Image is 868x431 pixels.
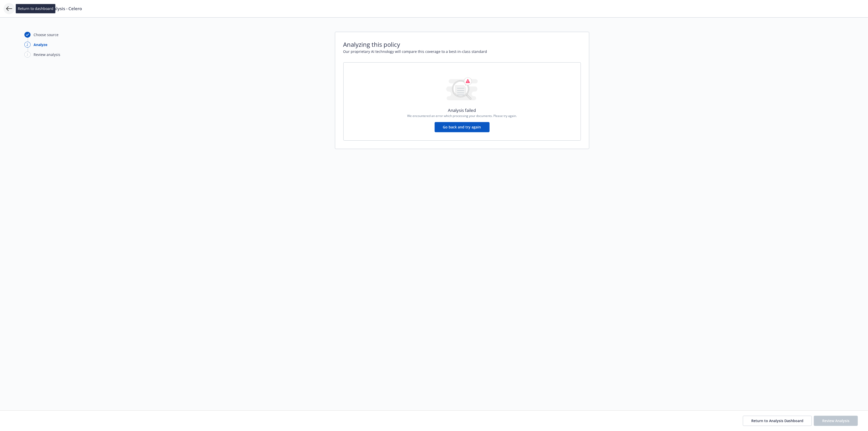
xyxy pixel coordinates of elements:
span: Analysis failed [448,107,476,114]
div: 3 [24,52,31,57]
div: Choose source [34,32,58,37]
span: Analyzing this policy [343,40,581,49]
span: Return to dashboard [18,6,53,11]
button: Review Analysis [814,416,858,426]
div: 2 [24,42,31,48]
span: Return to Analysis Dashboard [751,418,803,423]
div: Review analysis [34,52,60,57]
span: Review Analysis [822,418,849,423]
div: Analyze [34,42,47,47]
button: Go back and try again [435,122,490,132]
button: Return to Analysis Dashboard [743,416,812,426]
span: We encountered an error which processing your documents. Please try again. [407,114,517,118]
span: Our proprietary AI technology will compare this coverage to a best-in-class standard [343,49,581,54]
